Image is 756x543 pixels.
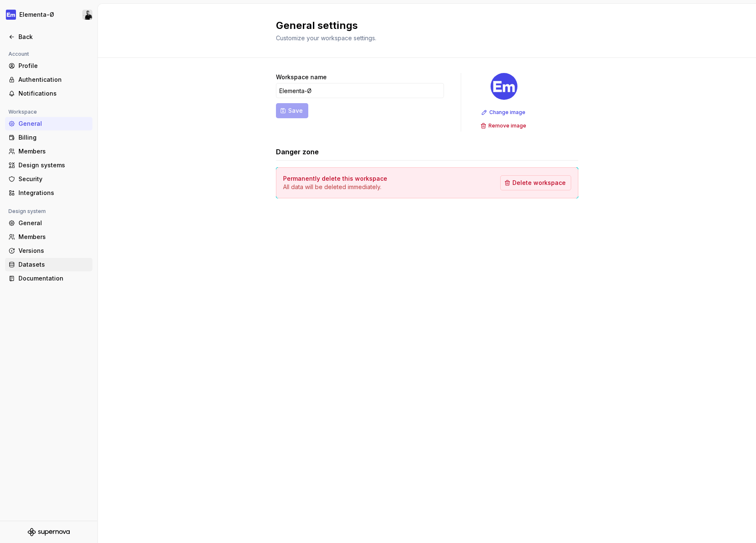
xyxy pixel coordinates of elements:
img: e72e9e65-9f43-4cb3-89a7-ea83765f03bf.png [491,73,517,100]
a: General [5,117,92,130]
button: Elementa-ØRiyadh Gordon [2,5,96,24]
button: Change image [479,107,529,118]
div: Members [18,233,89,241]
p: All data will be deleted immediately. [283,183,387,191]
a: Integrations [5,186,92,200]
div: General [18,120,89,128]
span: Customize your workspace settings. [276,34,376,42]
h4: Permanently delete this workspace [283,174,387,183]
span: Delete workspace [512,179,566,187]
div: Elementa-Ø [19,10,54,19]
span: Change image [489,109,525,116]
div: Design system [5,206,49,216]
a: Documentation [5,272,92,285]
span: Remove image [488,122,526,129]
div: Documentation [18,274,89,283]
div: Notifications [18,89,89,98]
div: Security [18,175,89,183]
div: Versions [18,247,89,255]
a: Members [5,230,92,244]
div: Design systems [18,161,89,169]
div: Account [5,49,32,59]
a: Security [5,172,92,186]
a: Back [5,30,92,44]
div: Back [18,33,89,41]
div: Datasets [18,260,89,269]
a: Versions [5,244,92,257]
svg: Supernova Logo [28,528,70,536]
button: Remove image [478,120,530,132]
img: Riyadh Gordon [82,10,92,20]
button: Delete workspace [500,175,571,190]
h2: General settings [276,19,568,32]
div: Integrations [18,189,89,197]
label: Workspace name [276,73,327,81]
a: Members [5,145,92,158]
a: Design systems [5,158,92,172]
div: Profile [18,62,89,70]
div: Workspace [5,107,40,117]
img: e72e9e65-9f43-4cb3-89a7-ea83765f03bf.png [6,10,16,20]
a: Profile [5,59,92,73]
h3: Danger zone [276,147,319,157]
a: Datasets [5,258,92,271]
div: Billing [18,133,89,142]
a: Authentication [5,73,92,86]
a: Billing [5,131,92,144]
div: Authentication [18,75,89,84]
div: Members [18,147,89,156]
div: General [18,219,89,227]
a: General [5,216,92,230]
a: Notifications [5,87,92,100]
